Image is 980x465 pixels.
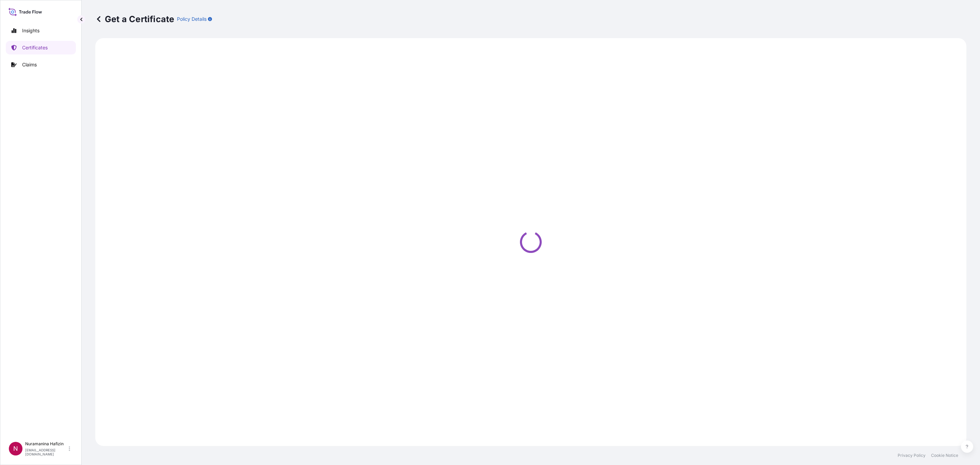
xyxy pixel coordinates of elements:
a: Claims [6,58,76,71]
span: N [13,445,18,452]
p: Certificates [22,44,48,51]
p: Policy Details [177,16,207,22]
p: Claims [22,61,37,68]
a: Certificates [6,41,76,54]
a: Insights [6,24,76,37]
p: Get a Certificate [95,14,174,25]
p: Insights [22,27,39,34]
a: Cookie Notice [931,453,958,458]
a: Privacy Policy [898,453,926,458]
p: [EMAIL_ADDRESS][DOMAIN_NAME] [25,448,67,456]
p: Nuramanina Hafizin [25,441,67,447]
div: Loading [99,42,962,442]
